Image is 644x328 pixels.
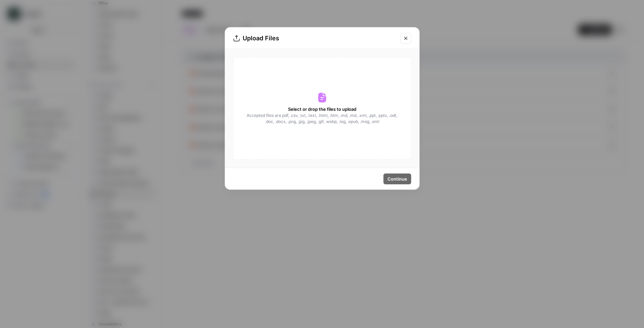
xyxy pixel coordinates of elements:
[383,173,411,184] button: Continue
[288,106,356,112] span: Select or drop the files to upload
[233,34,396,43] div: Upload Files
[400,33,411,44] button: Close modal
[246,112,398,125] span: Accepted files are .pdf, .csv, .txt, .text, .html, .htm, .md, .md, .xml, .ppt, .pptx, .odt, .doc,...
[387,176,407,182] span: Continue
